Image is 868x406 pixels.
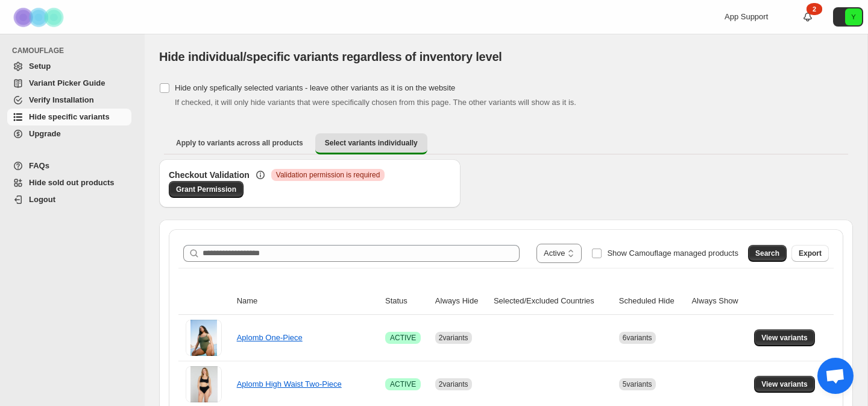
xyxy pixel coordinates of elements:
[688,288,750,315] th: Always Show
[159,50,502,63] span: Hide individual/specific variants regardless of inventory level
[169,181,244,198] a: Grant Permission
[325,138,418,148] span: Select variants individually
[607,249,738,258] span: Show Camouflage managed products
[845,8,862,25] span: Avatar with initials Y
[439,380,468,389] span: 2 variants
[802,11,814,23] a: 2
[390,379,416,389] span: ACTIVE
[817,358,854,394] div: Open chat
[237,333,303,342] a: Aplomb One-Piece
[799,249,822,258] span: Export
[432,288,490,315] th: Always Hide
[175,83,455,92] span: Hide only spefically selected variants - leave other variants as it is on the website
[7,125,131,142] a: Upgrade
[490,288,615,315] th: Selected/Excluded Countries
[761,379,808,389] span: View variants
[791,245,829,262] button: Export
[29,178,115,187] span: Hide sold out products
[807,3,822,15] div: 2
[7,92,131,109] a: Verify Installation
[7,58,131,75] a: Setup
[169,169,250,181] h3: Checkout Validation
[175,98,576,107] span: If checked, it will only hide variants that were specifically chosen from this page. The other va...
[7,174,131,191] a: Hide sold out products
[29,95,94,104] span: Verify Installation
[29,161,49,170] span: FAQs
[754,376,815,393] button: View variants
[390,333,416,343] span: ACTIVE
[623,380,652,389] span: 5 variants
[166,133,313,153] button: Apply to variants across all products
[439,334,468,342] span: 2 variants
[755,249,779,258] span: Search
[382,288,432,315] th: Status
[833,7,863,27] button: Avatar with initials Y
[233,288,382,315] th: Name
[851,13,856,21] text: Y
[29,62,51,71] span: Setup
[10,1,70,34] img: Camouflage
[29,129,61,138] span: Upgrade
[748,245,787,262] button: Search
[7,75,131,92] a: Variant Picker Guide
[29,112,110,121] span: Hide specific variants
[12,46,136,56] span: CAMOUFLAGE
[623,334,652,342] span: 6 variants
[176,185,236,194] span: Grant Permission
[725,12,768,21] span: App Support
[276,170,380,180] span: Validation permission is required
[754,329,815,346] button: View variants
[176,138,303,148] span: Apply to variants across all products
[7,109,131,125] a: Hide specific variants
[29,78,105,87] span: Variant Picker Guide
[7,157,131,174] a: FAQs
[315,133,427,154] button: Select variants individually
[7,191,131,208] a: Logout
[761,333,808,343] span: View variants
[29,195,55,204] span: Logout
[237,379,342,389] a: Aplomb High Waist Two-Piece
[615,288,688,315] th: Scheduled Hide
